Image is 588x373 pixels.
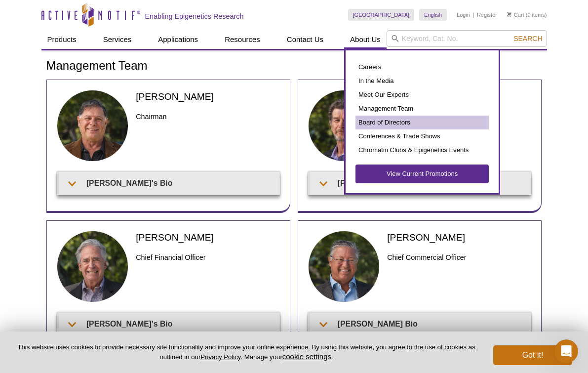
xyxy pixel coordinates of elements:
iframe: Intercom live chat [554,339,578,363]
h2: [PERSON_NAME] [387,231,531,244]
h2: Enabling Epigenetics Research [145,12,244,21]
h2: [PERSON_NAME] [136,90,279,103]
summary: [PERSON_NAME]'s Bio [59,313,279,335]
a: Conferences & Trade Shows [355,129,489,143]
img: Fritz Eibel headshot [308,231,380,303]
a: About Us [344,30,387,49]
a: Cart [507,11,524,18]
summary: [PERSON_NAME]'s Bio [59,172,279,194]
a: [GEOGRAPHIC_DATA] [348,9,415,21]
a: In the Media [355,74,489,88]
a: Products [41,30,82,49]
button: Search [510,34,545,43]
a: Applications [152,30,204,49]
button: cookie settings [282,352,331,361]
a: Register [477,11,497,18]
li: | [473,9,474,21]
h2: [PERSON_NAME] [136,231,279,244]
a: Login [457,11,470,18]
h3: Chief Financial Officer [136,251,279,263]
a: Chromatin Clubs & Epigenetics Events [355,143,489,157]
a: Meet Our Experts [355,88,489,102]
a: View Current Promotions [355,165,489,183]
img: Your Cart [507,12,511,17]
span: Search [513,35,542,42]
a: Careers [355,60,489,74]
summary: [PERSON_NAME]'s Bio [310,172,531,194]
h3: Chairman [136,111,279,123]
h3: Chief Commercial Officer [387,251,531,263]
h1: Management Team [46,59,542,74]
img: Ted DeFrank headshot [308,90,380,162]
img: Patrick Yount headshot [57,231,129,303]
li: (0 items) [507,9,547,21]
a: Privacy Policy [200,353,240,361]
p: This website uses cookies to provide necessary site functionality and improve your online experie... [16,343,477,362]
a: Resources [219,30,266,49]
summary: [PERSON_NAME] Bio [310,313,531,335]
a: Board of Directors [355,116,489,129]
a: Contact Us [281,30,329,49]
a: English [419,9,447,21]
a: Services [97,30,138,49]
button: Got it! [493,345,572,365]
input: Keyword, Cat. No. [387,30,547,47]
img: Joe Fernandez headshot [57,90,129,162]
a: Management Team [355,102,489,116]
